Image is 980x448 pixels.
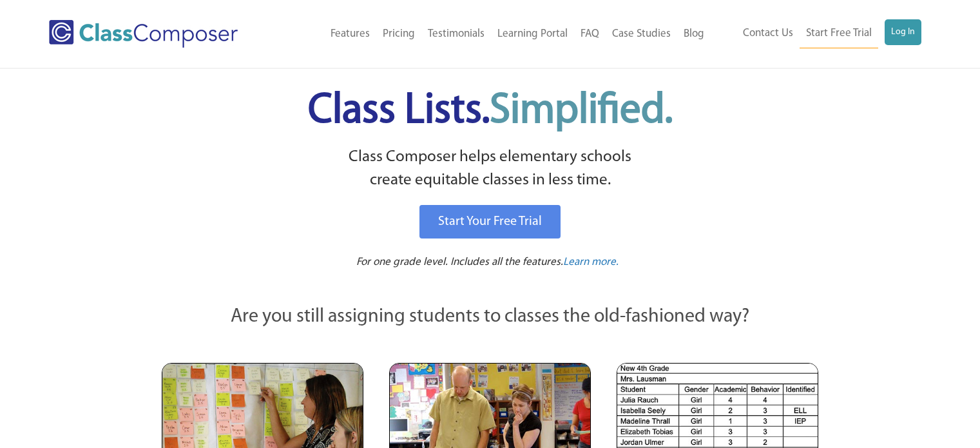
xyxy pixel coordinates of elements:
a: Features [324,20,376,48]
span: Start Your Free Trial [438,215,542,228]
nav: Header Menu [711,19,921,48]
a: Log In [885,19,921,45]
img: Class Composer [49,20,238,48]
span: Simplified. [490,90,673,132]
p: Are you still assigning students to classes the old-fashioned way? [162,303,819,331]
a: Blog [677,20,711,48]
a: Start Free Trial [800,19,878,48]
a: Learning Portal [491,20,574,48]
a: Testimonials [421,20,491,48]
a: FAQ [574,20,606,48]
span: Learn more. [563,257,619,268]
nav: Header Menu [279,20,710,48]
span: Class Lists. [308,90,673,132]
span: For one grade level. Includes all the features. [356,257,563,268]
a: Start Your Free Trial [419,205,561,239]
a: Contact Us [736,19,800,48]
a: Case Studies [606,20,677,48]
a: Pricing [376,20,421,48]
p: Class Composer helps elementary schools create equitable classes in less time. [160,146,821,193]
a: Learn more. [563,255,619,271]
